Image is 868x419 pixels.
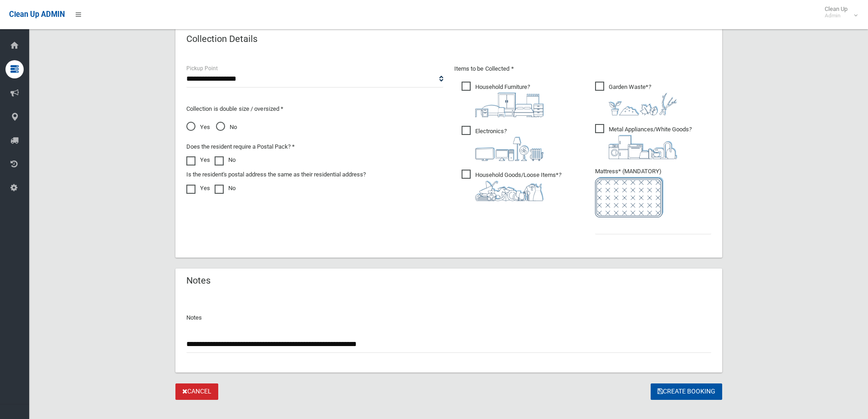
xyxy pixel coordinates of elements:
img: b13cc3517677393f34c0a387616ef184.png [475,181,544,201]
label: Yes [186,183,210,194]
span: Yes [186,122,210,133]
header: Collection Details [175,30,268,48]
i: ? [609,83,677,115]
i: ? [475,171,561,201]
button: Create Booking [651,383,722,400]
span: Mattress* (MANDATORY) [595,168,711,217]
img: 4fd8a5c772b2c999c83690221e5242e0.png [609,93,677,115]
label: Is the resident's postal address the same as their residential address? [186,169,366,180]
img: aa9efdbe659d29b613fca23ba79d85cb.png [475,93,544,117]
i: ? [475,83,544,117]
span: Metal Appliances/White Goods [595,124,692,159]
span: Clean Up ADMIN [9,10,65,19]
span: Electronics [462,126,544,161]
small: Admin [825,12,847,19]
img: 36c1b0289cb1767239cdd3de9e694f19.png [609,135,677,159]
p: Notes [186,312,711,323]
header: Notes [175,272,221,290]
a: Cancel [175,383,218,400]
label: No [215,183,236,194]
span: No [216,122,237,133]
i: ? [475,128,544,161]
span: Clean Up [820,5,857,19]
img: e7408bece873d2c1783593a074e5cb2f.png [595,177,663,217]
p: Collection is double size / oversized * [186,103,443,114]
span: Household Goods/Loose Items* [462,170,561,201]
label: Does the resident require a Postal Pack? * [186,141,295,152]
i: ? [609,126,692,159]
span: Household Furniture [462,82,544,117]
img: 394712a680b73dbc3d2a6a3a7ffe5a07.png [475,137,544,161]
span: Garden Waste* [595,82,677,115]
p: Items to be Collected * [454,63,711,74]
label: Yes [186,155,210,166]
label: No [215,155,236,166]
